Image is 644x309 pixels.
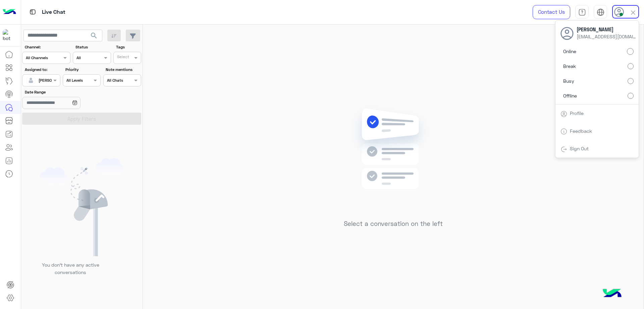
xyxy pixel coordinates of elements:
[570,110,584,116] a: Profile
[629,9,637,16] img: close
[628,93,634,99] input: Offline
[560,146,567,153] img: tab
[533,5,570,19] a: Contact Us
[563,63,576,70] span: Break
[25,67,59,73] label: Assigned to:
[40,158,124,256] img: empty users
[37,261,104,276] p: You don’t have any active conversations
[3,5,16,19] img: Logo
[600,282,624,306] img: hulul-logo.png
[116,54,129,62] div: Select
[560,111,567,117] img: tab
[116,44,141,50] label: Tags
[563,48,576,55] span: Online
[563,77,574,84] span: Busy
[344,220,443,228] h5: Select a conversation on the left
[106,67,140,73] label: Note mentions
[345,103,442,215] img: no messages
[25,89,100,95] label: Date Range
[570,146,589,151] a: Sign Out
[29,8,37,16] img: tab
[597,8,604,16] img: tab
[577,33,637,40] span: [EMAIL_ADDRESS][DOMAIN_NAME]
[577,26,637,33] span: [PERSON_NAME]
[65,67,100,73] label: Priority
[578,8,586,16] img: tab
[75,44,110,50] label: Status
[560,128,567,135] img: tab
[26,76,36,85] img: defaultAdmin.png
[90,32,98,40] span: search
[22,113,141,125] button: Apply Filters
[575,5,589,19] a: tab
[628,78,634,84] input: Busy
[86,30,102,44] button: search
[627,48,634,55] input: Online
[563,92,577,99] span: Offline
[25,44,70,50] label: Channel:
[3,29,15,41] img: 713415422032625
[628,63,634,69] input: Break
[570,128,592,134] a: Feedback
[42,8,65,17] p: Live Chat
